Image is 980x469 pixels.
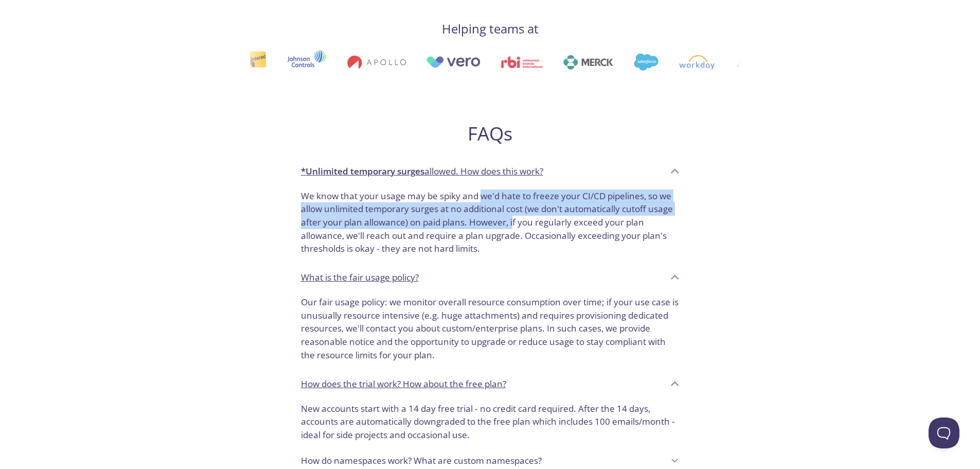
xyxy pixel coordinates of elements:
[929,418,959,448] iframe: Help Scout Beacon - Open
[335,56,389,68] img: vero
[293,185,688,264] div: *Unlimited temporary surgesallowed. How does this work?
[293,264,688,291] div: What is the fair usage policy?
[543,54,567,71] img: salesforce
[293,122,688,145] h2: FAQs
[301,165,424,177] strong: *Unlimited temporary surges
[293,398,688,450] div: How does the trial work? How about the free plan?
[410,56,452,68] img: rbi
[301,402,680,442] p: New accounts start with a 14 day free trial - no credit card required. After the 14 days, account...
[301,271,419,284] p: What is the fair usage policy?
[472,55,522,70] img: merck
[301,454,542,467] p: How do namespaces work? What are custom namespaces?
[442,21,539,37] h4: Helping teams at
[256,55,314,70] img: apollo
[293,370,688,398] div: How does the trial work? How about the free plan?
[301,189,680,256] p: We know that your usage may be spiky and we'd hate to freeze your CI/CD pipelines, so we allow un...
[301,165,543,178] p: allowed. How does this work?
[293,291,688,370] div: *Unlimited temporary surgesallowed. How does this work?
[301,377,506,391] p: How does the trial work? How about the free plan?
[588,55,625,70] img: workday
[645,55,711,70] img: atlassian
[293,158,688,185] div: *Unlimited temporary surgesallowed. How does this work?
[301,296,680,362] p: Our fair usage policy: we monitor overall resource consumption over time; if your use case is unu...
